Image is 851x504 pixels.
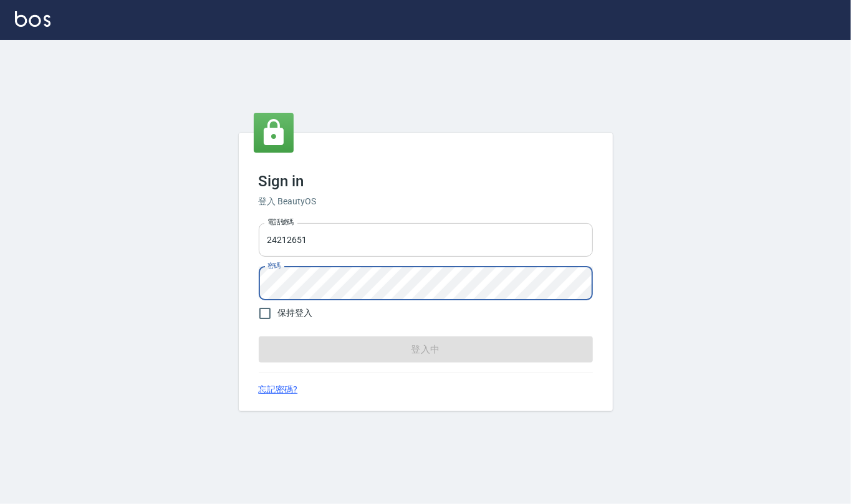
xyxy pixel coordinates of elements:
span: 保持登入 [278,307,313,320]
label: 電話號碼 [267,217,294,227]
a: 忘記密碼? [259,383,298,396]
h3: Sign in [259,173,593,190]
img: Logo [15,11,50,27]
label: 密碼 [267,261,281,270]
h6: 登入 BeautyOS [259,195,593,208]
